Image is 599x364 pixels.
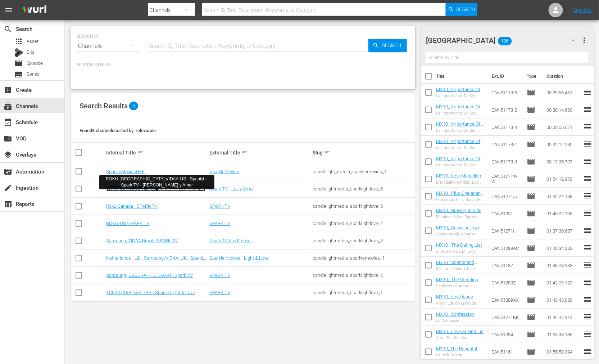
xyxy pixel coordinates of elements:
div: External Title [209,148,310,157]
div: La Importancia De Ser [PERSON_NAME] Episodios 4-6 [436,128,486,133]
p: Search Filters: [76,62,409,68]
a: MX10_ Love Issue [436,294,473,300]
a: SPARK TV [209,203,230,209]
a: MX10_ Scents and Sensibility [436,260,477,270]
a: Samsung, VIDAA Brazil - SPARK TV [106,238,178,243]
th: Type [522,66,542,86]
span: 8 [129,102,138,110]
span: Episode [527,105,535,114]
td: CAN51271KK [489,309,524,326]
span: Episode [527,278,535,287]
span: menu [4,6,13,14]
span: reorder [583,140,592,148]
div: Desafiando Los Rápidos [436,215,481,219]
span: reorder [583,209,592,217]
td: CAN51137 [489,257,524,274]
a: Sparkle Movies - Light & Love [209,255,269,261]
div: La Confesión [436,318,474,323]
span: reorder [583,157,592,166]
div: Channels [76,36,140,56]
td: CAN51173-4 [489,118,524,136]
span: reorder [583,330,592,338]
td: CAN51173-1 [489,136,524,153]
span: reorder [583,226,592,235]
span: reorder [583,295,592,304]
a: MX10_ Importance Of Being Mike _Eps_7-10 [436,87,483,98]
div: Amor: Edición Limitada [436,301,476,306]
div: [GEOGRAPHIC_DATA] [426,30,582,50]
td: 00:29:56.461 [544,84,583,101]
span: Search [457,3,476,16]
th: Ext. ID [487,66,523,86]
span: Episode [527,88,535,97]
span: Episode [527,123,535,131]
button: more_vert [580,32,589,49]
div: candlelightmedia_sparklightlove_1 [313,290,414,295]
span: reorder [583,261,592,269]
a: Samsung-[GEOGRAPHIC_DATA] - Spark TV [106,273,193,278]
div: ROKU-[GEOGRAPHIC_DATA],VIDAA-US - Spanish - Spark TV - [PERSON_NAME] y Amor [102,176,212,188]
a: Roku-Canada - SPARK TV [106,203,158,209]
span: reorder [583,122,592,131]
span: Episode [527,140,535,149]
span: Episode [527,347,535,356]
td: 01:43:43.050 [544,291,583,309]
a: MX10_ Plus One at an Amish Wedding [436,190,484,201]
td: CAN51331 [489,205,524,222]
a: SparkleMoviesGER [106,169,145,174]
td: CAN51173-5 [489,84,524,101]
span: reorder [583,105,592,114]
a: SPARK TV [209,290,230,295]
div: Esencia Y Sensibilidad [436,266,486,271]
td: CAN51271I [489,222,524,239]
a: TCL-VIZIO-Plex-VIDAA - Spark - Light & Love [106,290,195,295]
div: candlelightmedia_sparklightlove_3 [313,238,414,243]
td: 00:32:12.230 [544,136,583,153]
div: candlelightmedia_sparklemovies_1 [313,255,414,261]
span: Series [27,71,40,78]
a: MX10_ Confession [436,311,474,317]
td: 01:37:39.687 [544,222,583,239]
td: 01:42:47.912 [544,309,583,326]
span: Reports [4,200,12,208]
div: El Medallón Perdido: Las Aventuras de [PERSON_NAME] [436,180,486,185]
div: Un Novio Para Mi Jefa [436,249,482,254]
a: MX10_ Braving Rapids [436,208,481,213]
span: reorder [583,347,592,356]
td: 01:42:34.232 [544,239,583,257]
a: MX10_ Surviving Love [436,225,480,230]
td: 01:53:38.186 [544,326,583,343]
div: La Importancia De Ser [PERSON_NAME] Episodios 7-10 [436,94,486,98]
div: Símbolos de Amor [436,284,486,288]
span: Schedule [4,118,12,127]
a: MX10_ The Dating List [436,242,482,248]
div: candlelightmedia_sparklightlove_4 [313,221,414,226]
div: La Bella Bestia [436,353,486,358]
span: Episode [14,59,23,68]
span: Ingestion [4,184,12,192]
span: reorder [583,278,592,287]
span: Create [4,86,12,94]
a: MX10_ Importance Of Being Mike _Eps_6-10 [436,104,483,115]
span: Series [14,70,23,79]
span: sort [241,149,248,156]
div: Amor De Mentira [436,336,484,340]
td: 01:40:02.205 [544,205,583,222]
td: 01:54:12.970 [544,170,583,188]
div: Internal Title [106,148,208,157]
span: Episode [527,261,535,270]
td: CAN51161 [489,343,524,360]
span: Episode [527,175,535,183]
span: Channels [4,102,12,111]
button: Search [368,39,407,52]
td: CAN51271ZZ [489,188,524,205]
th: Title [436,66,487,86]
a: SparkleMovies [209,169,239,174]
td: CAN51173-3 [489,153,524,170]
a: ROKU-US -SPARK TV [106,221,150,226]
th: Duration [542,66,585,86]
span: reorder [583,174,592,183]
span: Found 8 channels sorted by: relevance [80,128,156,133]
a: SPARK TV [209,221,230,226]
div: La Importancia De Ser [PERSON_NAME] Episodios 6-10 [436,111,486,116]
